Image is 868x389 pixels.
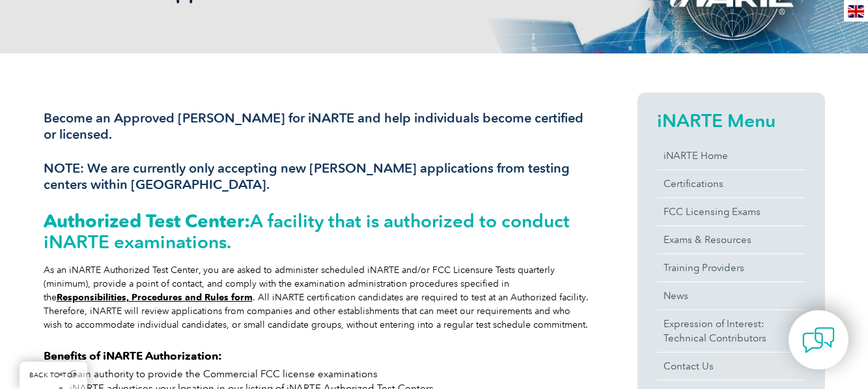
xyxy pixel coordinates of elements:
strong: Authorized Test Center: [44,210,250,232]
a: iNARTE Home [657,142,805,169]
a: Contact Us [657,353,805,380]
a: Responsibilities, Procedures and Rules form [57,292,253,303]
h2: iNARTE Menu [657,110,805,131]
h2: A facility that is authorized to conduct iNARTE examinations. [44,210,591,252]
a: Training Providers [657,254,805,281]
h3: NOTE: We are currently only accepting new [PERSON_NAME] applications from testing centers within ... [44,160,591,193]
a: News [657,282,805,310]
img: en [848,5,864,18]
div: As an iNARTE Authorized Test Center, you are asked to administer scheduled iNARTE and/or FCC Lice... [44,263,591,332]
strong: Benefits of iNARTE Authorization: [44,349,222,362]
h3: Become an Approved [PERSON_NAME] for iNARTE and help individuals become certified or licensed. [44,110,591,143]
img: contact-chat.png [802,324,835,356]
a: Certifications [657,170,805,197]
a: Exams & Resources [657,226,805,253]
a: BACK TO TOP [20,362,87,389]
a: FCC Licensing Exams [657,198,805,225]
li: Gain authority to provide the Commercial FCC license examinations [70,367,591,381]
a: Expression of Interest:Technical Contributors [657,310,805,352]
